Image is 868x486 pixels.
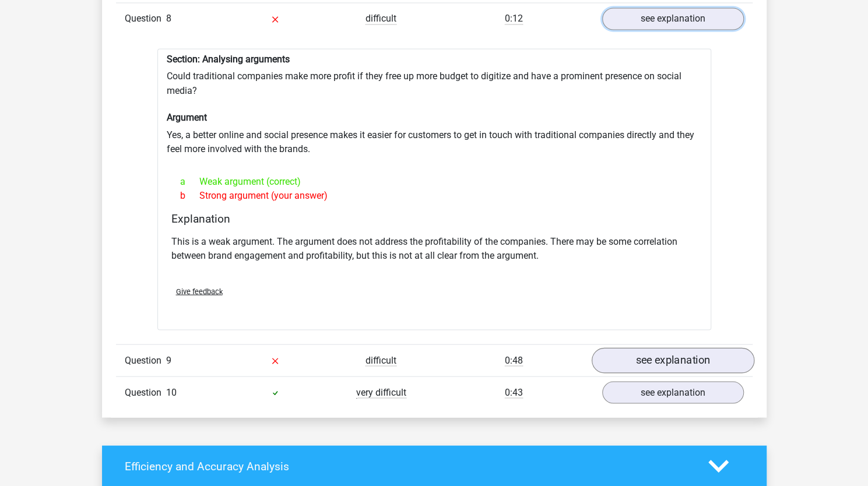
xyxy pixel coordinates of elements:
[125,353,166,367] span: Question
[180,174,199,188] span: a
[125,459,691,473] h4: Efficiency and Accuracy Analysis
[505,354,523,366] span: 0:48
[166,354,171,365] span: 9
[602,8,744,30] a: see explanation
[157,48,711,330] div: Could traditional companies make more profit if they free up more budget to digitize and have a p...
[602,381,744,403] a: see explanation
[366,354,396,366] span: difficult
[125,12,166,26] span: Question
[166,13,171,24] span: 8
[366,13,396,24] span: difficult
[591,347,754,373] a: see explanation
[167,54,702,65] h6: Section: Analysing arguments
[171,174,697,188] div: Weak argument (correct)
[180,188,199,202] span: b
[167,111,702,122] h6: Argument
[356,386,406,398] span: very difficult
[125,385,166,399] span: Question
[505,386,523,398] span: 0:43
[171,188,697,202] div: Strong argument (your answer)
[176,287,223,295] span: Give feedback
[171,212,697,225] h4: Explanation
[166,386,177,397] span: 10
[171,234,697,262] p: This is a weak argument. The argument does not address the profitability of the companies. There ...
[505,13,523,24] span: 0:12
